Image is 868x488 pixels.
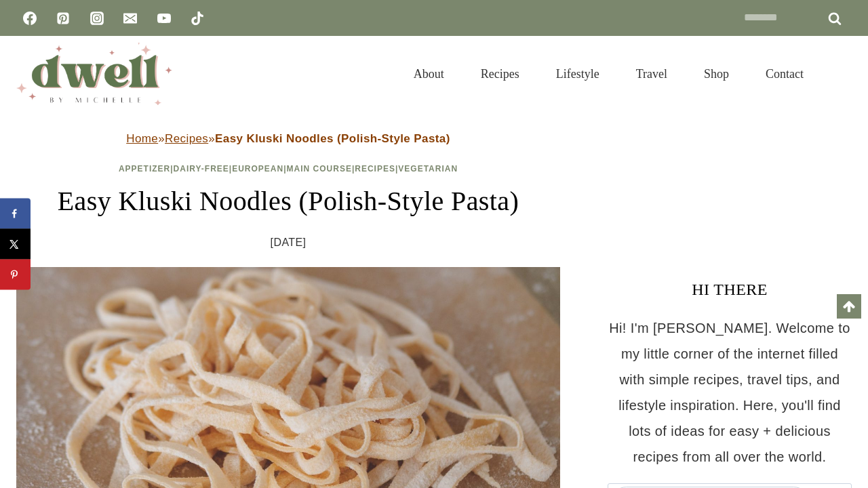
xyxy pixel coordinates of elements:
a: Dairy-Free [174,164,229,174]
span: | | | | | [119,164,458,174]
a: Recipes [355,164,395,174]
p: Hi! I'm [PERSON_NAME]. Welcome to my little corner of the internet filled with simple recipes, tr... [608,315,852,470]
a: Shop [686,50,747,98]
h3: HI THERE [608,277,852,302]
a: Recipes [462,50,538,98]
a: Facebook [16,5,43,32]
a: About [395,50,462,98]
a: Pinterest [50,5,77,32]
a: Instagram [83,5,111,32]
a: Main Course [287,164,352,174]
h1: Easy Kluski Noodles (Polish-Style Pasta) [16,181,560,222]
a: Email [117,5,144,32]
a: YouTube [151,5,178,32]
a: Scroll to top [837,294,861,319]
a: Recipes [165,132,208,145]
a: Home [126,132,158,145]
a: Lifestyle [538,50,618,98]
button: View Search Form [829,62,852,85]
strong: Easy Kluski Noodles (Polish-Style Pasta) [215,132,450,145]
a: Contact [747,50,822,98]
a: Appetizer [119,164,170,174]
img: DWELL by michelle [16,43,172,105]
span: » » [126,132,450,145]
a: Travel [618,50,686,98]
time: [DATE] [271,232,307,253]
a: European [232,164,283,174]
a: Vegetarian [398,164,458,174]
nav: Primary Navigation [395,50,822,98]
a: TikTok [184,5,211,32]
